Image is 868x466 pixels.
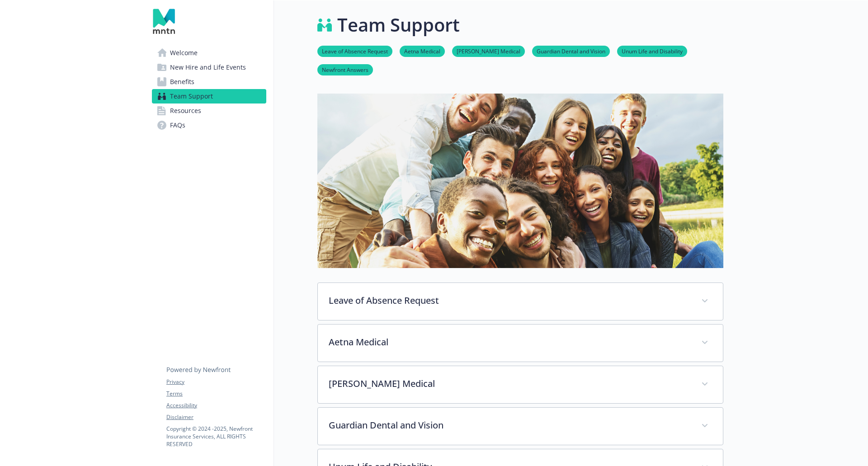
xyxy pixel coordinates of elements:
[152,118,266,132] a: FAQs
[329,294,690,307] p: Leave of Absence Request
[170,46,198,60] span: Welcome
[152,60,266,75] a: New Hire and Life Events
[317,65,373,74] a: Newfront Answers
[152,89,266,104] a: Team Support
[170,75,194,89] span: Benefits
[318,366,723,403] div: [PERSON_NAME] Medical
[617,47,687,55] a: Unum Life and Disability
[170,89,213,104] span: Team Support
[166,378,266,386] a: Privacy
[452,47,525,55] a: [PERSON_NAME] Medical
[329,377,690,391] p: [PERSON_NAME] Medical
[152,75,266,89] a: Benefits
[337,11,460,38] h1: Team Support
[170,60,246,75] span: New Hire and Life Events
[318,325,723,362] div: Aetna Medical
[152,104,266,118] a: Resources
[166,425,266,448] p: Copyright © 2024 - 2025 , Newfront Insurance Services, ALL RIGHTS RESERVED
[329,419,690,432] p: Guardian Dental and Vision
[329,335,690,349] p: Aetna Medical
[318,283,723,320] div: Leave of Absence Request
[532,47,610,55] a: Guardian Dental and Vision
[317,94,723,268] img: team support page banner
[166,390,266,398] a: Terms
[152,46,266,60] a: Welcome
[166,413,266,421] a: Disclaimer
[166,401,266,410] a: Accessibility
[170,118,185,132] span: FAQs
[318,408,723,445] div: Guardian Dental and Vision
[170,104,201,118] span: Resources
[317,47,392,55] a: Leave of Absence Request
[400,47,445,55] a: Aetna Medical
